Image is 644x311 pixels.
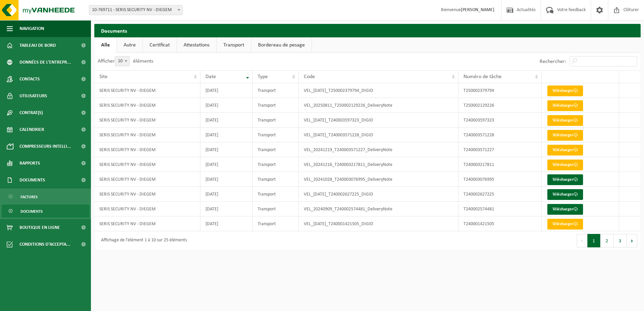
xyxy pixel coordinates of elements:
[200,142,253,157] td: [DATE]
[253,113,299,128] td: Transport
[253,172,299,187] td: Transport
[200,202,253,216] td: [DATE]
[20,121,44,138] span: Calendrier
[614,234,627,247] button: 3
[143,37,176,53] a: Certificat
[20,155,40,172] span: Rapports
[547,130,583,141] a: Télécharger
[94,142,200,157] td: SERIS SECURITY NV - DIEGEM
[98,235,187,247] div: Affichage de l'élément 1 à 10 sur 25 éléments
[2,205,89,217] a: Documents
[547,160,583,170] a: Télécharger
[540,59,566,64] label: Rechercher:
[21,191,38,203] span: Factures
[258,74,268,79] span: Type
[94,157,200,172] td: SERIS SECURITY NV - DIEGEM
[89,5,182,15] span: 10-769711 - SERIS SECURITY NV - DIEGEM
[458,187,542,202] td: T240002627225
[299,113,458,128] td: VEL_[DATE]_T240003597323_DIGID
[547,189,583,200] a: Télécharger
[253,202,299,216] td: Transport
[20,219,60,236] span: Boutique en ligne
[458,98,542,113] td: T250002129226
[253,157,299,172] td: Transport
[200,216,253,231] td: [DATE]
[205,74,216,79] span: Date
[547,85,583,96] a: Télécharger
[2,190,89,203] a: Factures
[547,219,583,230] a: Télécharger
[299,142,458,157] td: VEL_20241219_T240003571227_DeliveryNote
[200,113,253,128] td: [DATE]
[94,202,200,216] td: SERIS SECURITY NV - DIEGEM
[200,83,253,98] td: [DATE]
[94,172,200,187] td: SERIS SECURITY NV - DIEGEM
[299,172,458,187] td: VEL_20241028_T240003076995_DeliveryNote
[94,98,200,113] td: SERIS SECURITY NV - DIEGEM
[458,172,542,187] td: T240003076995
[547,204,583,215] a: Télécharger
[253,128,299,142] td: Transport
[94,216,200,231] td: SERIS SECURITY NV - DIEGEM
[94,187,200,202] td: SERIS SECURITY NV - DIEGEM
[463,74,502,79] span: Numéro de tâche
[217,37,251,53] a: Transport
[253,83,299,98] td: Transport
[200,128,253,142] td: [DATE]
[458,202,542,216] td: T240002574481
[20,172,45,188] span: Documents
[458,157,542,172] td: T240003217811
[547,100,583,111] a: Télécharger
[461,7,494,12] strong: [PERSON_NAME]
[587,234,601,247] button: 1
[177,37,216,53] a: Attestations
[20,71,40,88] span: Contacts
[547,174,583,185] a: Télécharger
[200,157,253,172] td: [DATE]
[253,187,299,202] td: Transport
[458,113,542,128] td: T240003597323
[200,187,253,202] td: [DATE]
[627,234,637,247] button: Next
[253,98,299,113] td: Transport
[601,234,614,247] button: 2
[94,128,200,142] td: SERIS SECURITY NV - DIEGEM
[20,37,56,54] span: Tableau de bord
[20,88,47,104] span: Utilisateurs
[200,98,253,113] td: [DATE]
[21,205,43,218] span: Documents
[299,128,458,142] td: VEL_[DATE]_T240003571228_DIGID
[299,187,458,202] td: VEL_[DATE]_T240002627225_DIGID
[547,145,583,155] a: Télécharger
[458,128,542,142] td: T240003571228
[577,234,587,247] button: Previous
[20,54,71,71] span: Données de l'entrepr...
[99,74,107,79] span: Site
[458,142,542,157] td: T240003571227
[20,20,44,37] span: Navigation
[117,37,142,53] a: Autre
[299,157,458,172] td: VEL_20241216_T240003217811_DeliveryNote
[94,83,200,98] td: SERIS SECURITY NV - DIEGEM
[251,37,312,53] a: Bordereau de pesage
[94,24,641,37] h2: Documents
[20,138,71,155] span: Compresseurs intelli...
[299,202,458,216] td: VEL_20240909_T240002574481_DeliveryNote
[458,83,542,98] td: T250002379794
[458,216,542,231] td: T240001421505
[299,83,458,98] td: VEL_[DATE]_T250002379794_DIGID
[299,98,458,113] td: VEL_20250811_T250002129226_DeliveryNote
[94,37,117,53] a: Alle
[115,57,129,66] span: 10
[299,216,458,231] td: VEL_[DATE]_T240001421505_DIGID
[547,115,583,126] a: Télécharger
[20,236,70,253] span: Conditions d'accepta...
[253,216,299,231] td: Transport
[200,172,253,187] td: [DATE]
[253,142,299,157] td: Transport
[94,113,200,128] td: SERIS SECURITY NV - DIEGEM
[98,59,153,64] label: Afficher éléments
[20,104,43,121] span: Contrat(s)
